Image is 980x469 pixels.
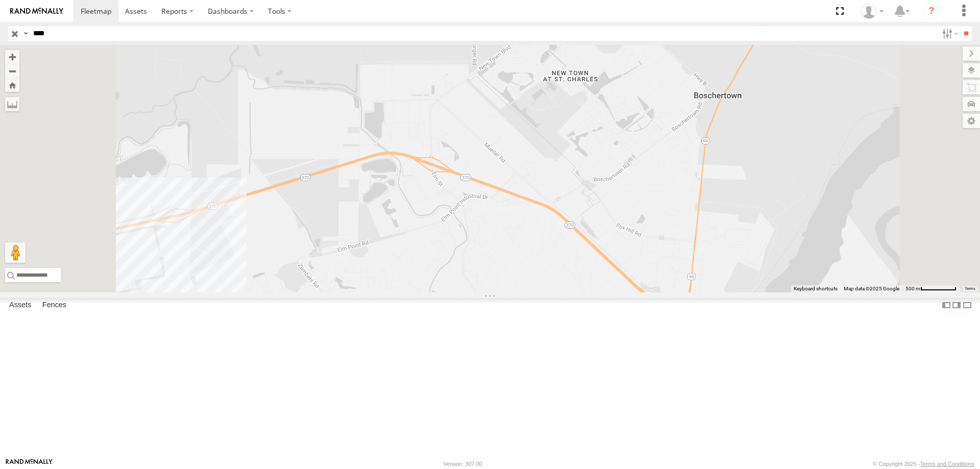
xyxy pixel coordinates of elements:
button: Zoom Home [5,78,19,92]
div: © Copyright 2025 - [873,461,974,467]
img: rand-logo.svg [10,8,63,15]
label: Dock Summary Table to the Right [951,298,962,313]
button: Zoom in [5,50,19,64]
span: Map data ©2025 Google [844,286,899,291]
i: ? [923,3,940,19]
button: Zoom out [5,64,19,78]
div: Phil Blake [857,4,887,19]
label: Assets [4,298,36,312]
label: Search Filter Options [938,26,960,41]
a: Terms and Conditions [920,461,974,467]
a: Visit our Website [6,459,53,469]
label: Dock Summary Table to the Left [941,298,951,313]
button: Keyboard shortcuts [794,285,838,292]
button: Drag Pegman onto the map to open Street View [5,242,26,263]
label: Hide Summary Table [962,298,972,313]
a: Terms (opens in new tab) [965,287,975,291]
label: Measure [5,97,19,111]
span: 500 m [905,286,920,291]
label: Map Settings [963,114,980,128]
div: Version: 307.00 [444,461,482,467]
label: Search Query [21,26,30,41]
button: Map Scale: 500 m per 67 pixels [902,285,960,292]
label: Fences [37,298,71,312]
